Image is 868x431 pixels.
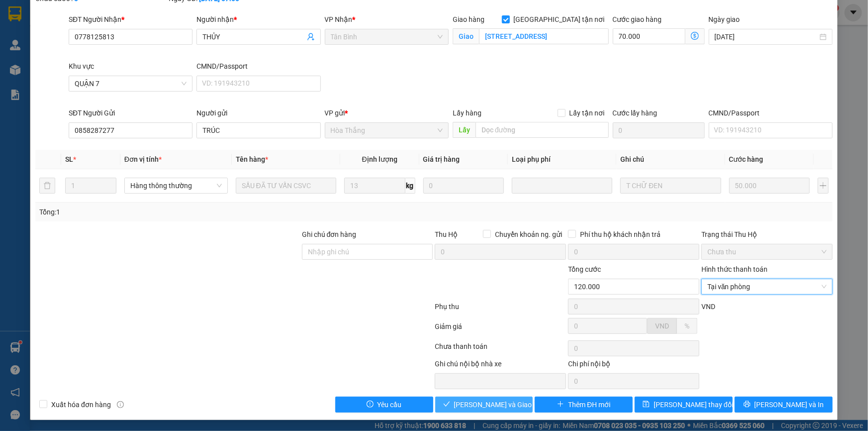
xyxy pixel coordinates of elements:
input: 0 [423,178,504,194]
span: kg [405,178,415,194]
span: Lấy [453,122,476,138]
div: CMND/Passport [196,61,320,72]
th: Loại phụ phí [508,150,616,169]
label: Cước lấy hàng [613,109,658,117]
div: Khu vực [69,61,193,72]
span: Hòa Thắng [331,123,443,138]
span: dollar-circle [691,32,699,40]
button: save[PERSON_NAME] thay đổi [635,397,733,413]
span: VND [655,322,669,330]
span: Đơn vị tính [124,155,162,163]
span: Phí thu hộ khách nhận trả [576,229,665,240]
div: CMND/Passport [709,108,833,118]
span: QUẬN 7 [75,76,187,91]
span: VP Nhận [325,15,353,23]
span: user-add [307,33,315,41]
div: Người nhận [196,14,320,25]
span: Giao hàng [453,15,484,23]
div: Ghi chú nội bộ nhà xe [435,358,566,373]
input: Ghi chú đơn hàng [302,244,433,260]
button: exclamation-circleYêu cầu [335,397,433,413]
input: Ghi Chú [620,178,721,194]
div: Chi phí nội bộ [568,358,699,373]
th: Ghi chú [616,150,725,169]
span: [PERSON_NAME] và Giao hàng [454,399,550,410]
input: Giao tận nơi [479,28,609,44]
label: Ngày giao [709,15,740,23]
input: Ngày giao [715,31,818,42]
span: Lấy hàng [453,109,482,117]
label: Ghi chú đơn hàng [302,230,357,238]
span: save [643,401,650,409]
span: check [443,401,450,409]
span: % [684,322,689,330]
div: Trạng thái Thu Hộ [701,229,833,240]
span: Cước hàng [729,155,764,163]
div: VP gửi [325,108,449,118]
div: Người gửi [196,108,320,118]
label: Hình thức thanh toán [701,265,768,273]
div: Chưa thanh toán [434,341,568,358]
span: Thêm ĐH mới [568,399,610,410]
button: plus [818,178,829,194]
input: Cước giao hàng [613,28,685,44]
span: VND [701,303,715,311]
div: SĐT Người Nhận [69,14,193,25]
input: VD: Bàn, Ghế [236,178,336,194]
div: SĐT Người Gửi [69,108,193,118]
span: [GEOGRAPHIC_DATA] tận nơi [510,14,609,25]
span: info-circle [117,401,124,408]
span: [PERSON_NAME] thay đổi [654,399,733,410]
span: Định lượng [362,155,397,163]
button: check[PERSON_NAME] và Giao hàng [435,397,533,413]
span: Giá trị hàng [423,155,460,163]
span: Tân Bình [331,29,443,44]
span: Tổng cước [568,265,601,273]
span: Lấy tận nơi [566,108,609,118]
span: Yêu cầu [378,399,402,410]
span: Thu Hộ [435,230,458,238]
span: close-circle [820,33,827,40]
span: exclamation-circle [367,401,374,409]
span: SL [65,155,73,163]
div: Phụ thu [434,301,568,319]
span: [PERSON_NAME] và In [755,399,824,410]
span: close-circle [821,284,827,290]
span: plus [557,401,564,409]
span: Chuyển khoản ng. gửi [491,229,566,240]
span: Tên hàng [236,155,268,163]
div: Giảm giá [434,321,568,338]
span: Hàng thông thường [130,178,222,193]
span: Giao [453,28,479,44]
span: printer [744,401,751,409]
input: Dọc đường [476,122,609,138]
span: Tại văn phòng [707,279,827,294]
span: Xuất hóa đơn hàng [47,399,115,410]
input: 0 [729,178,810,194]
span: Chưa thu [707,244,827,259]
div: Tổng: 1 [39,207,335,217]
button: printer[PERSON_NAME] và In [735,397,833,413]
button: delete [39,178,55,194]
button: plusThêm ĐH mới [535,397,633,413]
input: Cước lấy hàng [613,122,705,138]
label: Cước giao hàng [613,15,662,23]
